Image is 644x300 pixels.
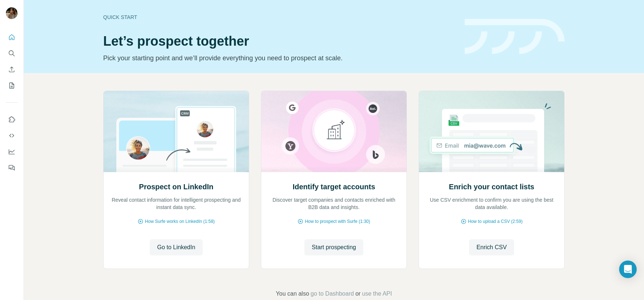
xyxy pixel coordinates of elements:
[145,218,215,225] span: How Surfe works on LinkedIn (1:58)
[311,289,354,298] button: go to Dashboard
[269,196,399,211] p: Discover target companies and contacts enriched with B2B data and insights.
[103,91,249,172] img: Prospect on LinkedIn
[476,243,507,252] span: Enrich CSV
[469,239,514,255] button: Enrich CSV
[103,14,456,21] div: Quick start
[6,129,18,142] button: Use Surfe API
[6,63,18,76] button: Enrich CSV
[465,19,565,54] img: banner
[293,182,375,192] h2: Identify target accounts
[6,7,18,19] img: Avatar
[103,34,456,49] h1: Let’s prospect together
[139,182,213,192] h2: Prospect on LinkedIn
[419,91,565,172] img: Enrich your contact lists
[276,289,309,298] span: You can also
[6,47,18,60] button: Search
[103,53,456,63] p: Pick your starting point and we’ll provide everything you need to prospect at scale.
[468,218,523,225] span: How to upload a CSV (2:59)
[6,161,18,174] button: Feedback
[449,182,534,192] h2: Enrich your contact lists
[355,289,360,298] span: or
[6,113,18,126] button: Use Surfe on LinkedIn
[157,243,195,252] span: Go to LinkedIn
[6,79,18,92] button: My lists
[111,196,241,211] p: Reveal contact information for intelligent prospecting and instant data sync.
[6,31,18,44] button: Quick start
[305,218,370,225] span: How to prospect with Surfe (1:30)
[261,91,407,172] img: Identify target accounts
[362,289,392,298] button: use the API
[426,196,557,211] p: Use CSV enrichment to confirm you are using the best data available.
[304,239,363,255] button: Start prospecting
[6,145,18,158] button: Dashboard
[150,239,202,255] button: Go to LinkedIn
[619,261,637,278] div: Open Intercom Messenger
[312,243,356,252] span: Start prospecting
